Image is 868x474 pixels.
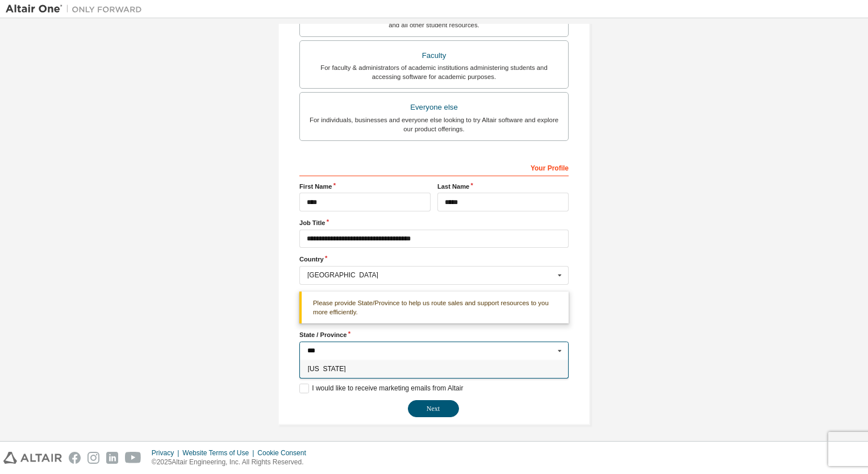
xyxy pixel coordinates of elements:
[6,3,148,15] img: Altair One
[106,452,118,464] img: linkedin.svg
[299,330,569,339] label: State / Province
[69,452,81,464] img: facebook.svg
[182,448,257,458] div: Website Terms of Use
[437,182,569,191] label: Last Name
[152,458,313,467] p: © 2025 Altair Engineering, Inc. All Rights Reserved.
[299,182,431,191] label: First Name
[152,448,182,458] div: Privacy
[307,48,561,64] div: Faculty
[408,400,459,417] button: Next
[307,115,561,134] div: For individuals, businesses and everyone else looking to try Altair software and explore our prod...
[308,365,561,372] span: [US_STATE]
[299,384,463,393] label: I would like to receive marketing emails from Altair
[299,158,569,176] div: Your Profile
[299,292,569,324] div: Please provide State/Province to help us route sales and support resources to you more efficiently.
[299,255,569,264] label: Country
[307,272,554,278] div: [GEOGRAPHIC_DATA]
[87,452,99,464] img: instagram.svg
[307,99,561,115] div: Everyone else
[307,63,561,81] div: For faculty & administrators of academic institutions administering students and accessing softwa...
[125,452,141,464] img: youtube.svg
[257,448,312,458] div: Cookie Consent
[3,452,62,464] img: altair_logo.svg
[299,218,569,227] label: Job Title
